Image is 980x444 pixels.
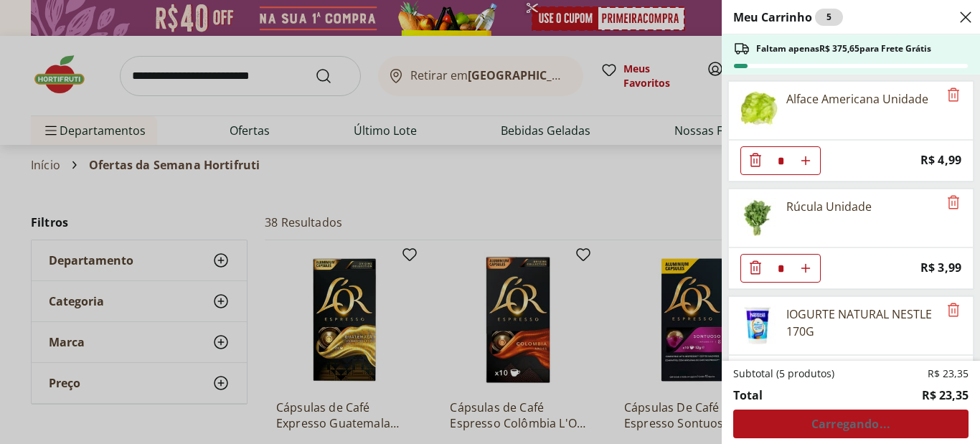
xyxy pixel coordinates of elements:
[786,90,928,108] div: Alface Americana Unidade
[738,306,778,346] img: Principal
[920,151,961,170] span: R$ 4,99
[756,43,931,55] span: Faltam apenas R$ 375,65 para Frete Grátis
[922,387,969,404] span: R$ 23,35
[786,198,872,215] div: Rúcula Unidade
[770,255,791,282] input: Quantidade Atual
[741,254,770,283] button: Diminuir Quantidade
[945,302,962,319] button: Remove
[733,9,843,26] h2: Meu Carrinho
[815,9,843,26] div: 5
[945,194,962,212] button: Remove
[741,146,770,175] button: Diminuir Quantidade
[786,306,938,340] div: IOGURTE NATURAL NESTLE 170G
[945,87,962,104] button: Remove
[791,254,820,283] button: Aumentar Quantidade
[733,367,834,381] span: Subtotal (5 produtos)
[738,90,778,131] img: Alface Americana Unidade
[928,367,969,381] span: R$ 23,35
[733,387,763,404] span: Total
[920,258,961,278] span: R$ 3,99
[770,147,791,174] input: Quantidade Atual
[791,146,820,175] button: Aumentar Quantidade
